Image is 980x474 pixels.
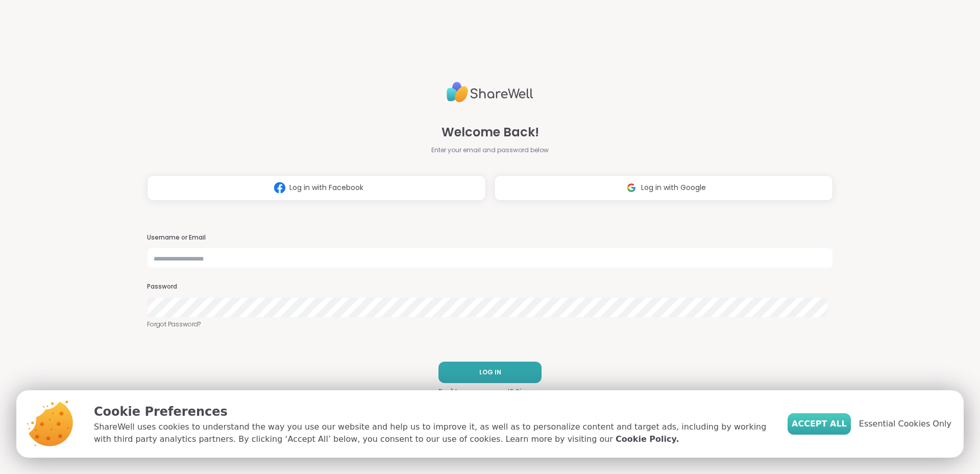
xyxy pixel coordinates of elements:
span: LOG IN [479,368,501,377]
span: Don't have an account? [438,387,513,396]
button: Accept All [788,413,851,435]
span: Log in with Google [641,182,706,193]
img: ShareWell Logomark [622,178,641,197]
p: ShareWell uses cookies to understand the way you use our website and help us to improve it, as we... [94,421,771,445]
span: Enter your email and password below [431,146,549,155]
span: Welcome Back! [442,123,539,141]
span: Accept All [792,418,847,430]
button: LOG IN [438,362,542,383]
button: Log in with Google [494,175,833,201]
a: Cookie Policy. [616,433,679,445]
a: Forgot Password? [147,320,833,329]
img: ShareWell Logomark [270,178,289,197]
span: Essential Cookies Only [859,418,951,430]
a: Sign up [516,387,542,396]
img: ShareWell Logo [447,78,533,107]
h3: Password [147,282,833,291]
span: Log in with Facebook [289,182,363,193]
h3: Username or Email [147,233,833,242]
button: Log in with Facebook [147,175,486,201]
p: Cookie Preferences [94,402,771,421]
